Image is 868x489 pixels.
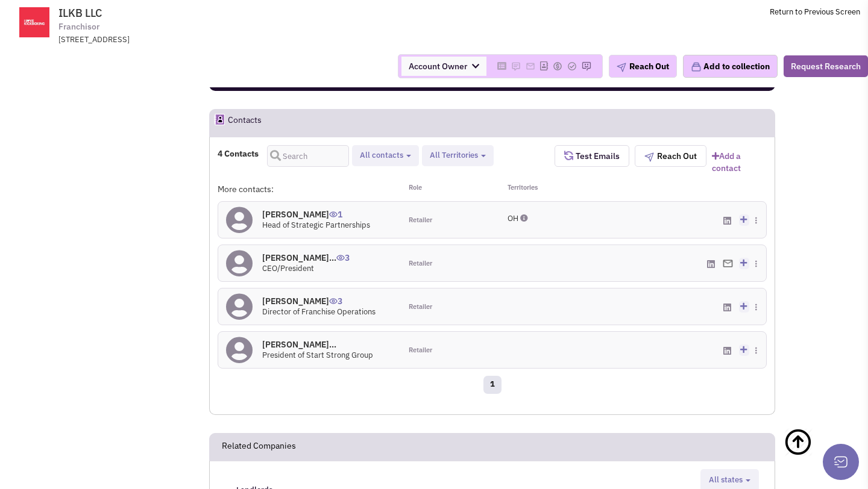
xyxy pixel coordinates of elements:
span: 3 [336,243,350,263]
img: Please add to your accounts [511,61,521,71]
img: Please add to your accounts [582,61,591,71]
span: Retailer [409,259,432,269]
img: www.ilovekickboxing.com [8,7,61,37]
span: Account Owner [401,57,486,76]
button: Request Research [784,55,868,77]
h4: [PERSON_NAME] [262,209,370,220]
span: Retailer [409,346,432,355]
span: All states [709,475,743,485]
button: All Territories [426,149,489,162]
h4: [PERSON_NAME]... [262,252,350,263]
div: [STREET_ADDRESS] [58,34,373,46]
h2: Related Companies [222,434,296,460]
img: icon-collection-lavender.png [691,61,702,72]
span: 1 [329,200,342,220]
div: Role [401,183,492,195]
button: Reach Out [609,55,677,78]
img: icon-UserInteraction.png [329,298,338,304]
span: Head of Strategic Partnerships [262,220,370,230]
span: Franchisor [58,20,99,33]
span: CEO/President [262,263,314,273]
img: Please add to your accounts [526,61,535,71]
img: Please add to your accounts [567,61,577,71]
span: All contacts [360,150,403,160]
h4: 4 Contacts [218,148,259,159]
a: Return to Previous Screen [770,7,860,17]
button: Test Emails [555,145,629,167]
span: OH [508,213,518,223]
button: Add to collection [683,55,778,78]
span: 3 [329,287,342,307]
input: Search [267,145,349,167]
span: Retailer [409,302,432,312]
a: 1 [483,376,502,394]
span: President of Start Strong Group [262,350,373,360]
span: Retailer [409,216,432,225]
img: Please add to your accounts [553,61,562,71]
span: Test Emails [573,151,620,161]
img: plane.png [617,63,626,72]
a: Add a contact [712,150,767,174]
h4: [PERSON_NAME] [262,296,376,307]
img: icon-UserInteraction.png [336,255,345,261]
span: ILKB LLC [58,6,102,20]
img: icon-UserInteraction.png [329,211,338,217]
button: All states [705,474,754,487]
div: More contacts: [218,183,401,195]
div: Territories [492,183,583,195]
span: All Territories [430,150,478,160]
img: plane.png [644,152,654,162]
h4: [PERSON_NAME]... [262,339,373,350]
button: Reach Out [635,145,706,167]
h2: Contacts [228,110,262,136]
span: Director of Franchise Operations [262,307,376,317]
button: All contacts [356,149,415,162]
img: Email%20Icon.png [723,260,733,267]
